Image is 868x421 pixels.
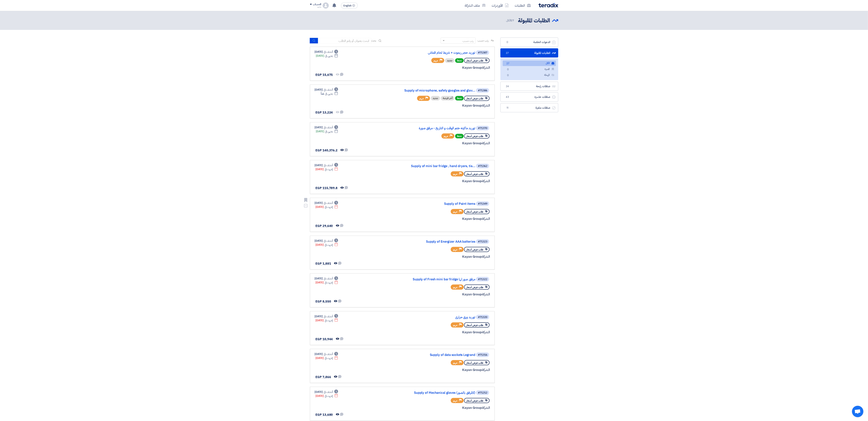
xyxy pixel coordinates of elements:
[466,59,483,62] span: طلب عرض أسعار
[316,186,338,190] span: EGP 115,789.8
[399,89,475,92] a: Supply of microphone, safety googles and glov...
[325,167,333,171] span: إنتهت في
[325,92,333,96] span: ينتهي في
[316,412,333,417] span: EGP 13,680
[316,129,338,133] div: [DATE]
[316,148,338,153] span: EGP 140,376.2
[325,318,333,322] span: إنتهت في
[324,314,333,318] span: أنشئت في
[398,330,490,335] div: Kayan Group
[323,2,329,9] img: profile_test.png
[316,356,338,360] div: [DATE]
[315,390,338,394] div: [DATE]
[398,65,490,70] div: Kayan Group
[316,110,333,115] span: EGP 13,224
[399,353,475,357] a: Supply of data sockets Legrand
[431,96,440,100] div: جديد
[506,73,510,77] span: 0
[325,54,333,58] span: ينتهي في
[324,125,333,129] span: أنشئت في
[466,248,483,251] span: طلب عرض أسعار
[315,277,338,281] div: [DATE]
[506,68,510,72] span: 0
[399,278,475,281] a: Supply of Fresh mini bar fridge مرفق صور لها
[453,248,457,251] span: مهم
[325,243,333,247] span: إنتهت في
[500,103,558,112] a: صفقات ملغية11
[316,243,338,247] div: [DATE]
[445,58,454,63] div: جديد
[324,352,333,356] span: أنشئت في
[399,202,475,206] a: Supply of Paint items
[341,2,358,9] button: English
[482,65,490,70] span: الشركة
[316,281,338,285] div: [DATE]
[505,85,510,88] span: 24
[321,92,338,96] div: غداً
[482,254,490,259] span: الشركة
[505,95,510,99] span: 43
[316,318,338,322] div: [DATE]
[325,394,333,398] span: إنتهت في
[324,163,333,167] span: أنشئت في
[478,354,487,356] div: #71316
[482,141,490,146] span: الشركة
[398,368,490,372] div: Kayan Group
[466,361,483,365] span: طلب عرض أسعار
[482,179,490,183] span: الشركة
[453,285,457,289] span: مهم
[399,164,475,168] a: Supply of mini bar fridge , hand dryers, tis...
[398,141,490,146] div: Kayan Group
[466,285,483,289] span: طلب عرض أسعار
[500,48,558,58] a: الطلبات المقبولة27
[316,375,331,379] span: EGP 7,866
[398,292,490,297] div: Kayan Group
[316,394,338,398] div: [DATE]
[310,6,321,8] div: ماجد
[316,261,331,266] span: EGP 1,881
[478,316,487,319] div: #71320
[324,239,333,243] span: أنشئت في
[478,89,487,92] div: #71386
[466,323,483,327] span: طلب عرض أسعار
[503,61,556,66] a: الكل
[466,134,483,138] span: طلب عرض أسعار
[500,82,558,91] a: صفقات رابحة24
[453,323,457,327] span: مهم
[324,277,333,281] span: أنشئت في
[466,399,483,403] span: طلب عرض أسعار
[325,205,333,209] span: إنتهت في
[518,17,550,24] h2: الطلبات المقبولة
[315,239,338,243] div: [DATE]
[503,66,556,72] a: المميزة
[505,51,510,55] span: 27
[500,92,558,102] a: صفقات خاسرة43
[478,203,487,205] div: #71349
[478,165,487,167] div: #71362
[398,179,490,184] div: Kayan Group
[318,38,371,44] input: ابحث بعنوان أو رقم الطلب
[398,103,490,108] div: Kayan Group
[343,4,351,7] span: English
[489,1,512,10] a: الأوردرات
[506,18,515,23] span: الكل
[455,58,464,63] span: نشط
[444,134,448,138] span: مهم
[324,88,333,92] span: أنشئت في
[325,281,333,285] span: إنتهت في
[478,127,487,130] div: #71370
[482,103,490,108] span: الشركة
[478,39,488,43] span: رتب حسب
[455,134,464,138] span: نشط
[313,3,321,6] div: الحساب
[478,240,487,243] div: #71323
[482,368,490,372] span: الشركة
[482,292,490,297] span: الشركة
[315,50,338,54] div: [DATE]
[455,96,464,100] span: نشط
[399,240,475,243] a: Supply of Energizer AAA batteries
[316,54,338,58] div: [DATE]
[453,361,457,365] span: مهم
[512,1,534,10] a: الطلبات
[441,96,454,100] div: أخر فرصة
